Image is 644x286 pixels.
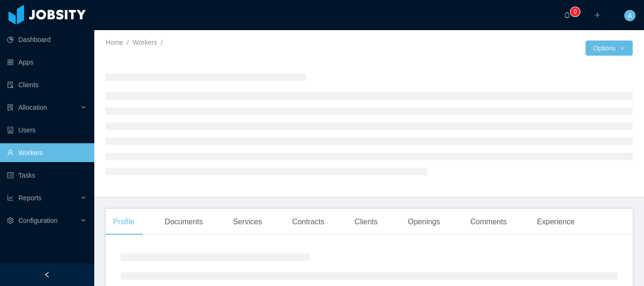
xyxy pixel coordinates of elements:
a: icon: auditClients [7,75,87,94]
span: / [161,39,163,46]
i: icon: plus [594,12,601,18]
button: Optionsicon: down [586,41,633,56]
div: Openings [400,209,448,235]
span: / [127,39,129,46]
a: icon: profileTasks [7,166,87,185]
div: Clients [347,209,385,235]
i: icon: solution [7,104,14,111]
a: icon: pie-chartDashboard [7,30,87,49]
div: Documents [157,209,210,235]
span: Allocation [18,104,47,111]
a: Workers [132,39,157,46]
span: Reports [18,194,41,202]
span: Configuration [18,217,58,224]
i: icon: line-chart [7,195,14,201]
a: icon: robotUsers [7,121,87,139]
sup: 0 [570,7,580,16]
div: Comments [463,209,514,235]
a: icon: userWorkers [7,143,87,162]
a: icon: appstoreApps [7,53,87,72]
div: Contracts [285,209,332,235]
div: Experience [529,209,582,235]
i: icon: bell [564,12,570,18]
div: Services [225,209,269,235]
i: icon: setting [7,217,14,224]
div: Profile [106,209,142,235]
span: A [627,10,632,21]
a: Home [106,39,123,46]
